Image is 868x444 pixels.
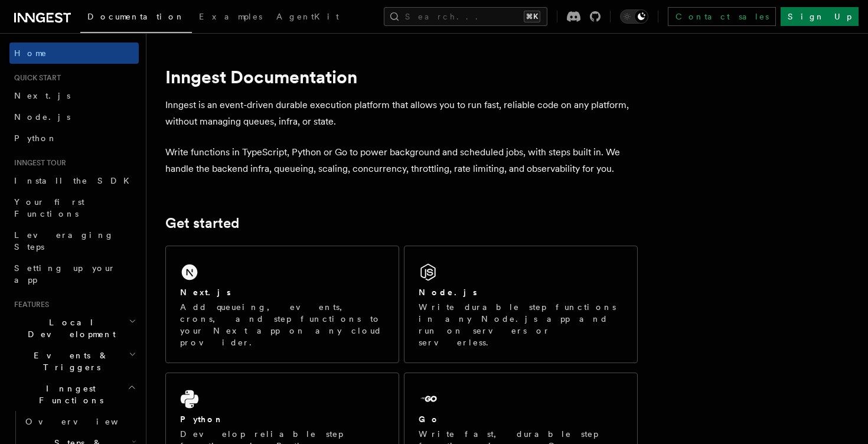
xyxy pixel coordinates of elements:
[87,12,185,21] span: Documentation
[9,158,66,168] span: Inngest tour
[180,413,224,425] h2: Python
[9,73,61,83] span: Quick start
[9,191,139,224] a: Your first Functions
[14,263,116,285] span: Setting up your app
[80,4,192,33] a: Documentation
[14,47,47,59] span: Home
[180,286,231,298] h2: Next.js
[14,133,57,143] span: Python
[192,4,269,32] a: Examples
[668,7,776,26] a: Contact sales
[21,411,139,432] a: Overview
[9,224,139,257] a: Leveraging Steps
[9,85,139,106] a: Next.js
[620,9,648,24] button: Toggle dark mode
[9,345,139,378] button: Events & Triggers
[165,246,399,363] a: Next.jsAdd queueing, events, crons, and step functions to your Next app on any cloud provider.
[14,176,136,185] span: Install the SDK
[9,300,49,309] span: Features
[404,246,638,363] a: Node.jsWrite durable step functions in any Node.js app and run on servers or serverless.
[199,12,262,21] span: Examples
[9,257,139,290] a: Setting up your app
[9,316,129,340] span: Local Development
[180,301,384,348] p: Add queueing, events, crons, and step functions to your Next app on any cloud provider.
[9,170,139,191] a: Install the SDK
[165,66,638,87] h1: Inngest Documentation
[14,230,114,252] span: Leveraging Steps
[419,301,623,348] p: Write durable step functions in any Node.js app and run on servers or serverless.
[384,7,547,26] button: Search...⌘K
[14,91,70,100] span: Next.js
[14,197,84,218] span: Your first Functions
[9,383,128,406] span: Inngest Functions
[165,144,638,177] p: Write functions in TypeScript, Python or Go to power background and scheduled jobs, with steps bu...
[419,286,477,298] h2: Node.js
[165,215,239,231] a: Get started
[9,378,139,411] button: Inngest Functions
[269,4,346,32] a: AgentKit
[9,128,139,149] a: Python
[9,312,139,345] button: Local Development
[524,11,540,22] kbd: ⌘K
[419,413,440,425] h2: Go
[781,7,859,26] a: Sign Up
[9,106,139,128] a: Node.js
[25,417,147,426] span: Overview
[276,12,339,21] span: AgentKit
[165,97,638,130] p: Inngest is an event-driven durable execution platform that allows you to run fast, reliable code ...
[14,112,70,122] span: Node.js
[9,350,129,373] span: Events & Triggers
[9,43,139,64] a: Home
